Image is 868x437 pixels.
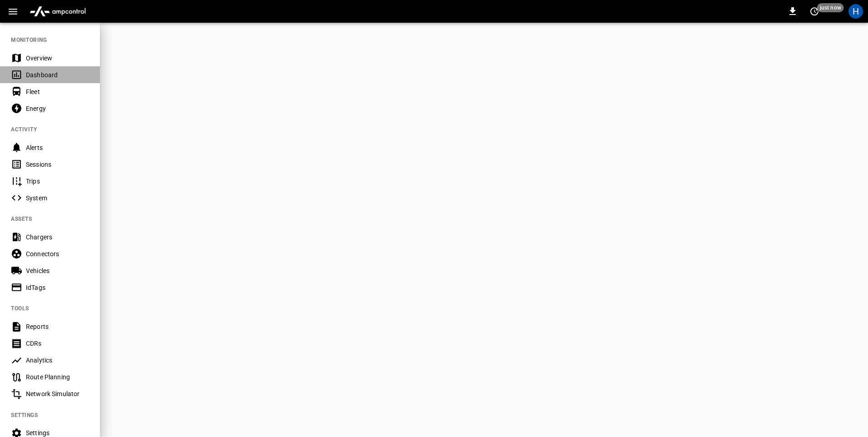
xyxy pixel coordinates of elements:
[26,3,89,20] img: ampcontrol.io logo
[26,283,89,292] div: IdTags
[26,54,89,63] div: Overview
[26,322,89,331] div: Reports
[817,3,844,12] span: just now
[26,70,89,79] div: Dashboard
[26,389,89,398] div: Network Simulator
[26,177,89,186] div: Trips
[26,233,89,242] div: Chargers
[26,104,89,113] div: Energy
[26,143,89,152] div: Alerts
[26,160,89,169] div: Sessions
[26,87,89,96] div: Fleet
[26,266,89,275] div: Vehicles
[848,4,863,19] div: profile-icon
[807,4,822,19] button: set refresh interval
[26,356,89,365] div: Analytics
[26,194,89,203] div: System
[26,372,89,382] div: Route Planning
[26,249,89,258] div: Connectors
[26,339,89,348] div: CDRs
